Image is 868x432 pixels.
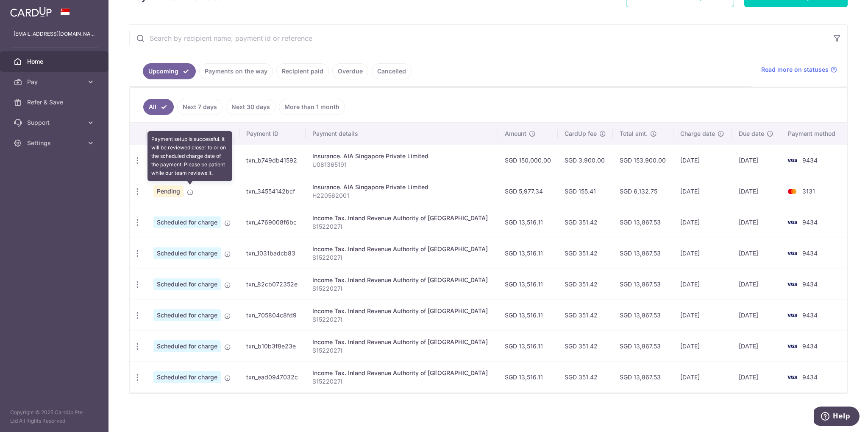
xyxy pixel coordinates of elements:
td: SGD 13,516.11 [498,269,558,300]
span: 9434 [802,281,818,288]
span: 9434 [802,311,818,319]
a: More than 1 month [279,99,345,115]
div: Income Tax. Inland Revenue Authority of [GEOGRAPHIC_DATA] [312,307,491,315]
td: txn_705804c8fd9 [239,300,306,331]
div: Insurance. AIA Singapore Private Limited [312,152,491,160]
span: Total amt. [620,129,648,138]
span: 3131 [802,188,815,195]
td: SGD 13,516.11 [498,207,558,238]
span: Refer & Save [27,98,83,107]
span: 9434 [802,219,818,226]
td: [DATE] [732,300,781,331]
span: Settings [27,139,83,147]
a: Upcoming [143,63,196,79]
div: Insurance. AIA Singapore Private Limited [312,183,491,191]
td: txn_1031badcb83 [239,238,306,269]
td: [DATE] [732,207,781,238]
a: Next 30 days [226,99,275,115]
th: Payment ID [239,123,306,145]
td: [DATE] [673,300,732,331]
td: SGD 150,000.00 [498,145,558,176]
td: [DATE] [732,269,781,300]
td: [DATE] [732,176,781,207]
span: Scheduled for charge [153,247,221,259]
p: U081365191 [312,160,491,169]
p: H220562001 [312,191,491,200]
div: Income Tax. Inland Revenue Authority of [GEOGRAPHIC_DATA] [312,276,491,284]
p: S1522027I [312,284,491,293]
a: Cancelled [372,63,412,79]
a: Recipient paid [276,63,329,79]
td: txn_34554142bcf [239,176,306,207]
span: Amount [505,129,526,138]
a: Read more on statuses [761,65,837,74]
a: Overdue [332,63,368,79]
td: [DATE] [732,145,781,176]
p: S1522027I [312,253,491,262]
p: S1522027I [312,222,491,231]
td: txn_82cb072352e [239,269,306,300]
td: [DATE] [673,362,732,393]
td: SGD 13,867.53 [613,300,673,331]
p: [EMAIL_ADDRESS][DOMAIN_NAME] [14,30,95,38]
td: SGD 351.42 [558,300,613,331]
span: Pay [27,78,83,86]
td: SGD 6,132.75 [613,176,673,207]
span: Read more on statuses [761,65,829,74]
td: SGD 5,977.34 [498,176,558,207]
td: [DATE] [673,207,732,238]
td: SGD 153,900.00 [613,145,673,176]
td: SGD 13,516.11 [498,300,558,331]
span: Scheduled for charge [153,371,221,383]
td: txn_b749db41592 [239,145,306,176]
span: Due date [739,129,764,138]
img: Bank Card [784,248,801,258]
a: Payments on the way [199,63,273,79]
span: Support [27,118,83,127]
td: SGD 351.42 [558,362,613,393]
img: Bank Card [784,279,801,289]
td: SGD 155.41 [558,176,613,207]
td: txn_ead0947032c [239,362,306,393]
div: Payment setup is successful. It will be reviewed closer to or on the scheduled charge date of the... [147,131,232,181]
td: SGD 13,516.11 [498,331,558,362]
img: Bank Card [784,310,801,320]
td: [DATE] [673,145,732,176]
span: 9434 [802,373,818,381]
span: 9434 [802,250,818,257]
span: Charge date [680,129,715,138]
img: Bank Card [784,217,801,227]
span: Scheduled for charge [153,278,221,290]
span: Scheduled for charge [153,216,221,228]
span: Home [27,57,83,66]
td: SGD 13,516.11 [498,238,558,269]
td: SGD 3,900.00 [558,145,613,176]
td: SGD 351.42 [558,269,613,300]
p: S1522027I [312,377,491,386]
td: SGD 13,867.53 [613,238,673,269]
p: S1522027I [312,346,491,355]
td: txn_b10b3f8e23e [239,331,306,362]
td: [DATE] [673,331,732,362]
span: Scheduled for charge [153,309,221,321]
span: Pending [153,185,184,197]
td: SGD 351.42 [558,207,613,238]
td: [DATE] [673,238,732,269]
img: Bank Card [784,155,801,166]
div: Income Tax. Inland Revenue Authority of [GEOGRAPHIC_DATA] [312,338,491,346]
span: 9434 [802,157,818,164]
td: SGD 351.42 [558,331,613,362]
a: All [143,99,174,115]
td: [DATE] [673,176,732,207]
span: CardUp fee [565,129,597,138]
a: Next 7 days [177,99,223,115]
span: Scheduled for charge [153,340,221,352]
iframe: Opens a widget where you can find more information [814,407,860,428]
td: SGD 13,867.53 [613,207,673,238]
td: [DATE] [732,362,781,393]
td: SGD 351.42 [558,238,613,269]
td: [DATE] [732,331,781,362]
th: Payment details [306,123,498,145]
img: CardUp [10,7,52,17]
